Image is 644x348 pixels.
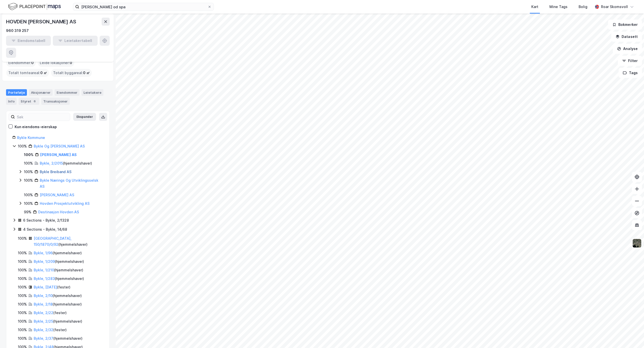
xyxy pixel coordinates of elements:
a: Hovden Prosjektutvikling AS [40,201,90,206]
a: Bykle, 1/96 [34,251,53,255]
div: 99% [24,209,31,215]
div: 100% [18,284,27,290]
span: 0 ㎡ [40,70,47,76]
button: Tags [619,68,642,78]
button: Filter [618,56,642,66]
a: [PERSON_NAME] AS [40,153,77,157]
span: 0 ㎡ [83,70,90,76]
div: 100% [18,143,27,149]
div: 100% [18,250,27,256]
div: ( hjemmelshaver ) [34,276,84,282]
div: Eiendommer : [6,59,36,67]
span: 0 [70,60,72,66]
div: ( hjemmelshaver ) [34,235,103,247]
div: 100% [18,235,27,241]
input: Søk [15,113,70,121]
a: Bykle, 2/10 [34,293,53,298]
div: 100% [18,335,27,341]
a: Bykle, 2/2015 [40,161,63,165]
button: Ekspander [73,113,96,121]
button: Analyse [613,44,642,54]
div: ( fester ) [34,310,67,316]
a: Bykle, 1/210 [34,268,54,272]
div: 100% [18,318,27,324]
div: 960 319 257 [6,28,29,34]
div: 100% [18,267,27,273]
a: Bykle, 2/37 [34,336,53,340]
div: 100% [18,276,27,282]
div: Eiendommer [55,89,79,96]
div: Totalt tomteareal : [6,69,49,77]
img: 9k= [632,238,642,248]
div: ( fester ) [34,284,70,290]
div: ( hjemmelshaver ) [40,160,92,166]
div: 100% [24,169,33,175]
a: Bykle, 2/25 [34,319,53,323]
div: ( hjemmelshaver ) [34,293,82,299]
a: Bykle Og [PERSON_NAME] AS [34,144,85,148]
a: Destinasjon Hovden AS [38,210,79,214]
div: Totalt byggareal : [51,69,92,77]
div: Info [6,98,17,105]
div: Kart [531,4,538,10]
div: Leide lokasjoner : [38,59,74,67]
img: logo.f888ab2527a4732fd821a326f86c7f29.svg [8,2,61,11]
a: Bykle, [DATE] [34,285,57,289]
div: Roar Skomsvoll [601,4,628,10]
div: ( hjemmelshaver ) [34,259,84,265]
div: HOVDEN [PERSON_NAME] AS [6,18,77,26]
div: Styret [19,98,39,105]
input: Søk på adresse, matrikkel, gårdeiere, leietakere eller personer [79,3,208,11]
div: Leietakere [82,89,103,96]
a: [PERSON_NAME] AS [40,193,74,197]
div: Portefølje [6,89,27,96]
div: Kun eiendoms-eierskap [15,124,57,130]
button: Datasett [611,32,642,42]
a: Bykle Nærings Og Utviklingsselsk AS [40,178,98,188]
div: ( hjemmelshaver ) [34,318,82,324]
iframe: Chat Widget [619,324,644,348]
a: Bykle, 2/22 [34,311,53,315]
div: 100% [18,293,27,299]
div: 100% [18,327,27,333]
div: 100% [18,301,27,307]
a: Bykle Breiband AS [40,170,71,174]
div: Transaksjoner [41,98,70,105]
a: Bykle, 1/209 [34,259,55,264]
div: 100% [24,152,33,158]
div: 4 Sections - Bykle, 14/68 [23,226,67,232]
a: Bykle, 2/18 [34,302,53,306]
div: 6 Sections - Bykle, 2/1328 [23,217,69,223]
button: Bokmerker [608,20,642,30]
div: 6 [32,99,37,104]
div: ( hjemmelshaver ) [34,267,83,273]
div: Mine Tags [549,4,568,10]
div: ( hjemmelshaver ) [34,250,82,256]
div: 100% [18,259,27,265]
div: ( fester ) [34,327,67,333]
span: 0 [31,60,34,66]
div: 100% [24,160,33,166]
a: Bykle Kommune [17,135,45,140]
a: Bykle, 1/283 [34,276,55,281]
div: ( hjemmelshaver ) [34,301,82,307]
a: [GEOGRAPHIC_DATA], 150/1870/0/92 [34,236,71,246]
div: 100% [18,310,27,316]
div: Aksjonærer [29,89,53,96]
div: Bolig [579,4,587,10]
div: 100% [24,192,33,198]
div: ( hjemmelshaver ) [34,335,83,341]
div: 100% [24,201,33,207]
div: 100% [24,177,33,183]
a: Bykle, 2/32 [34,328,53,332]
